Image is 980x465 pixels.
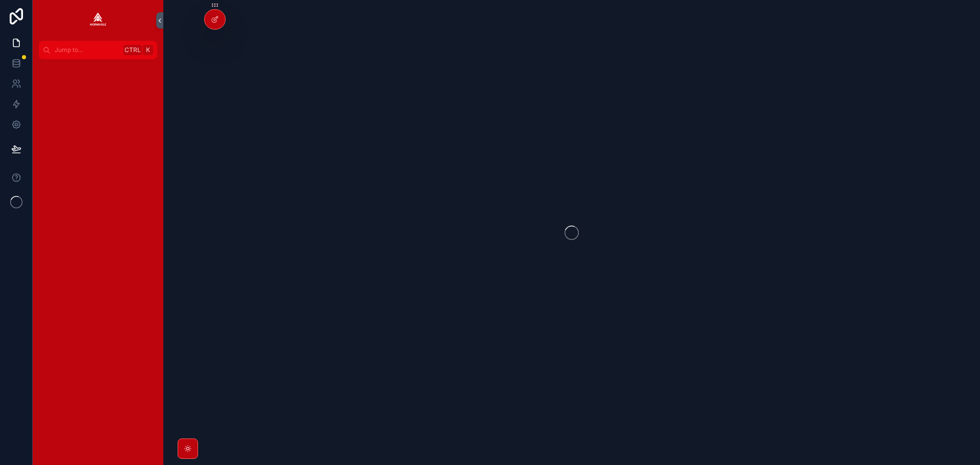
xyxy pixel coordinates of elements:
span: Jump to... [55,46,119,54]
button: Jump to...CtrlK [39,41,157,59]
span: K [144,46,152,54]
img: App logo [90,12,106,29]
span: Ctrl [124,45,142,55]
div: scrollable content [33,59,163,78]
